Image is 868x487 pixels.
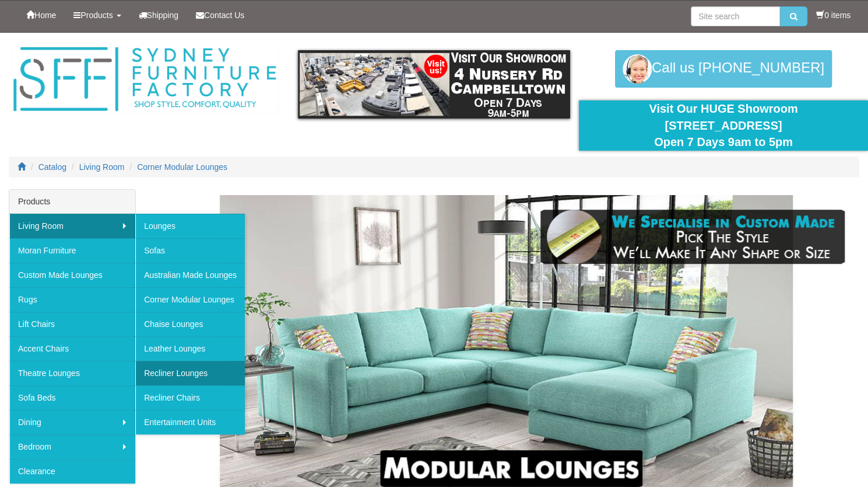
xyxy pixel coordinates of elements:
a: Recliner Lounges [135,361,245,385]
a: Theatre Lounges [9,361,135,385]
span: Home [34,11,56,20]
a: Clearance [9,459,135,483]
a: Corner Modular Lounges [137,162,227,172]
input: Site search [691,6,780,26]
a: Dining [9,410,135,434]
li: 0 items [816,9,851,21]
span: Shipping [147,11,179,20]
a: Entertainment Units [135,410,245,434]
img: Corner Modular Lounges [157,195,856,487]
span: Contact Us [204,11,244,20]
a: Corner Modular Lounges [135,287,245,312]
a: Lift Chairs [9,312,135,336]
a: Bedroom [9,434,135,459]
span: Products [80,11,113,20]
div: Visit Our HUGE Showroom [STREET_ADDRESS] Open 7 Days 9am to 5pm [588,100,859,151]
a: Home [17,1,65,30]
a: Contact Us [187,1,253,30]
div: Products [9,190,135,214]
a: Products [65,1,129,30]
a: Recliner Chairs [135,385,245,410]
a: Living Room [9,214,135,238]
a: Accent Chairs [9,336,135,361]
a: Rugs [9,287,135,312]
a: Moran Furniture [9,238,135,263]
a: Sofa Beds [9,385,135,410]
a: Shipping [130,1,188,30]
a: Living Room [79,162,125,172]
a: Catalog [38,162,66,172]
a: Lounges [135,214,245,238]
img: showroom.gif [298,50,570,119]
a: Australian Made Lounges [135,263,245,287]
img: Sydney Furniture Factory [9,44,280,114]
a: Chaise Lounges [135,312,245,336]
a: Custom Made Lounges [9,263,135,287]
a: Sofas [135,238,245,263]
a: Leather Lounges [135,336,245,361]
